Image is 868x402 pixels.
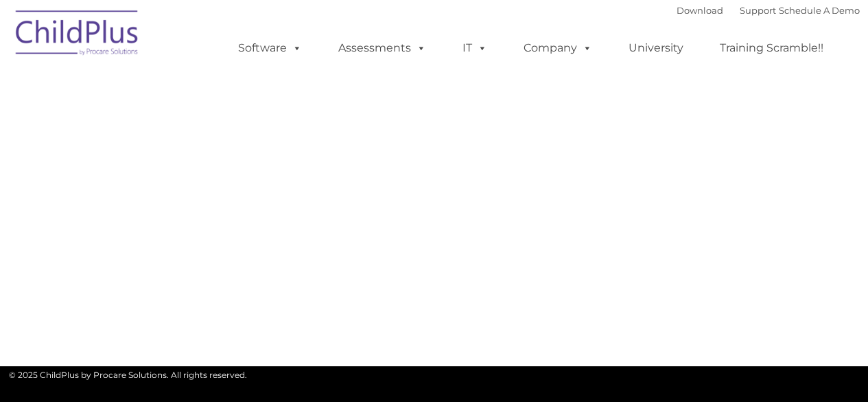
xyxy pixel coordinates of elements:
[325,34,440,62] a: Assessments
[449,34,501,62] a: IT
[740,5,776,16] a: Support
[224,34,316,62] a: Software
[9,370,247,380] span: © 2025 ChildPlus by Procare Solutions. All rights reserved.
[677,5,860,16] font: |
[677,5,723,16] a: Download
[779,5,860,16] a: Schedule A Demo
[9,1,146,69] img: ChildPlus by Procare Solutions
[615,34,697,62] a: University
[510,34,606,62] a: Company
[706,34,837,62] a: Training Scramble!!
[19,239,849,342] iframe: Form 0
